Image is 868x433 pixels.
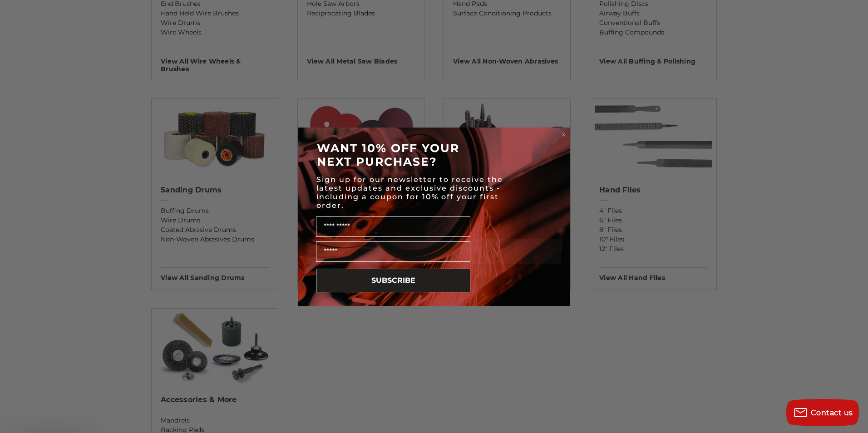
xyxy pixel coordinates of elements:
[559,130,568,139] button: Close dialog
[316,241,470,262] input: Email
[786,399,859,426] button: Contact us
[811,408,853,417] span: Contact us
[317,141,459,168] span: WANT 10% OFF YOUR NEXT PURCHASE?
[316,269,470,292] button: SUBSCRIBE
[316,175,503,210] span: Sign up for our newsletter to receive the latest updates and exclusive discounts - including a co...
